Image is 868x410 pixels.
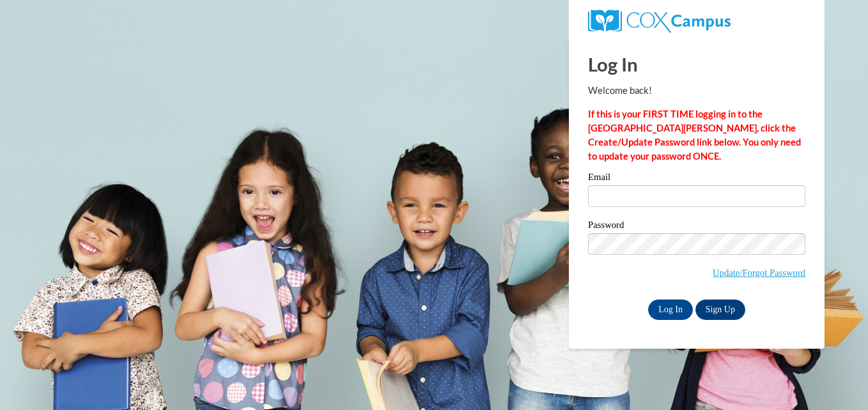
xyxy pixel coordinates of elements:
[588,51,805,77] h1: Log In
[588,10,731,33] img: COX Campus
[588,84,805,98] p: Welcome back!
[588,172,805,185] label: Email
[648,300,693,320] input: Log In
[695,300,745,320] a: Sign Up
[713,268,805,278] a: Update/Forgot Password
[588,220,805,233] label: Password
[588,15,731,26] a: COX Campus
[588,109,801,162] strong: If this is your FIRST TIME logging in to the [GEOGRAPHIC_DATA][PERSON_NAME], click the Create/Upd...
